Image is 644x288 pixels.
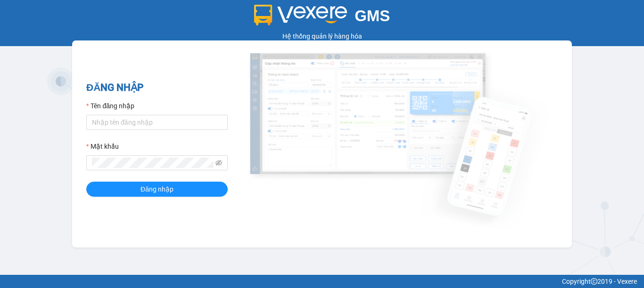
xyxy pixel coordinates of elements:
[86,182,228,197] button: Đăng nhập
[92,158,214,168] input: Mật khẩu
[215,160,222,166] span: eye-invisible
[86,115,228,130] input: Tên đăng nhập
[591,278,597,285] span: copyright
[355,7,390,24] span: GMS
[140,184,173,194] span: Đăng nhập
[254,14,390,22] a: GMS
[86,80,228,96] h2: ĐĂNG NHẬP
[86,101,134,111] label: Tên đăng nhập
[7,276,637,287] div: Copyright 2019 - Vexere
[2,31,642,41] div: Hệ thống quản lý hàng hóa
[86,141,119,152] label: Mật khẩu
[254,5,347,25] img: logo 2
